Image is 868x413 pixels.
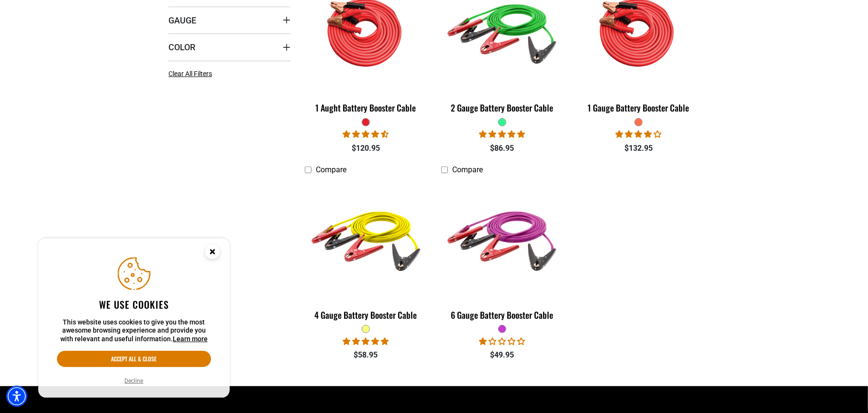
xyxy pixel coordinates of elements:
span: Color [168,42,195,53]
div: $120.95 [305,143,427,154]
span: 4.56 stars [343,130,389,139]
summary: Color [168,33,290,60]
a: This website uses cookies to give you the most awesome browsing experience and provide you with r... [173,335,208,343]
img: purple [442,184,562,294]
span: Gauge [168,15,196,26]
a: yellow 4 Gauge Battery Booster Cable [305,179,427,325]
div: 1 Gauge Battery Booster Cable [578,103,700,112]
button: Accept all & close [57,351,211,367]
div: $58.95 [305,349,427,361]
span: Clear All Filters [168,70,212,78]
div: 6 Gauge Battery Booster Cable [441,311,563,319]
div: $132.95 [578,143,700,154]
span: 4.00 stars [615,130,661,139]
div: $86.95 [441,143,563,154]
a: purple 6 Gauge Battery Booster Cable [441,179,563,325]
summary: Gauge [168,7,290,33]
aside: Cookie Consent [38,238,230,398]
span: Compare [316,165,346,174]
div: $49.95 [441,349,563,361]
a: Clear All Filters [168,69,216,79]
h2: We use cookies [57,298,211,311]
p: This website uses cookies to give you the most awesome browsing experience and provide you with r... [57,318,211,344]
img: yellow [306,184,426,294]
div: Accessibility Menu [6,386,27,407]
button: Close this option [195,238,230,268]
span: 5.00 stars [343,337,389,346]
div: 4 Gauge Battery Booster Cable [305,311,427,319]
span: Compare [452,165,483,174]
span: 1.00 stars [479,337,525,346]
span: 5.00 stars [479,130,525,139]
div: 2 Gauge Battery Booster Cable [441,103,563,112]
div: 1 Aught Battery Booster Cable [305,103,427,112]
button: Decline [122,376,146,386]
